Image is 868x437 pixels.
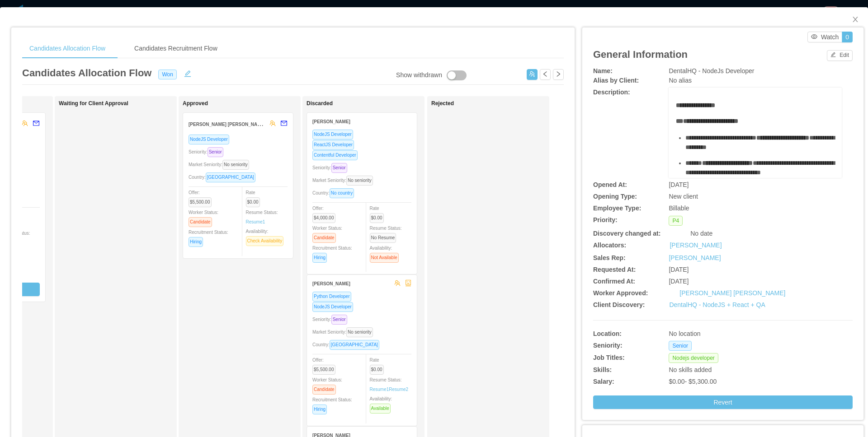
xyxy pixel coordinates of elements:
span: Country: [189,175,259,180]
span: No seniority [346,176,373,186]
span: [DATE] [669,266,689,273]
h1: Rejected [431,100,558,107]
span: New client [669,193,698,200]
span: [GEOGRAPHIC_DATA] [330,340,379,350]
span: Market Seniority: [312,330,377,335]
strong: [PERSON_NAME] [312,119,350,124]
span: NodeJS Developer [189,135,229,144]
b: Job Titles: [593,354,625,361]
span: Candidate [189,217,212,227]
span: [DATE] [669,181,689,188]
span: Senior [208,147,223,157]
strong: [PERSON_NAME] [312,281,350,286]
b: Confirmed At: [593,278,635,285]
b: Employee Type: [593,205,641,212]
span: No alias [669,77,692,84]
span: $0.00 [370,213,384,223]
b: Description: [593,88,630,96]
div: rdw-wrapper [669,88,842,178]
span: Resume Status: [370,226,402,240]
span: Availability: [370,396,394,411]
div: Show withdrawn [396,70,442,80]
b: Requested At: [593,266,636,273]
span: Rate [370,358,387,372]
span: DentalHQ - NodeJs Developer [669,67,754,74]
h1: Waiting for Client Approval [59,100,185,107]
span: Offer: [312,358,339,372]
button: icon: editEdit [827,50,853,61]
span: Recruitment Status: [189,230,228,244]
article: General Information [593,47,688,62]
strong: [PERSON_NAME] [PERSON_NAME] [189,120,266,127]
button: icon: usergroup-add [527,69,538,80]
a: DentalHQ - NodeJS + React + QA [669,301,765,308]
b: Client Discovery: [593,301,645,308]
b: Sales Rep: [593,254,626,261]
span: Market Seniority: [189,162,253,167]
b: Name: [593,67,613,74]
span: NodeJS Developer [312,130,353,139]
span: Hiring [189,237,203,247]
button: mail [28,116,40,131]
span: Candidate [312,233,336,243]
b: Skills: [593,366,612,373]
span: $5,500.00 [189,197,212,207]
div: Candidates Allocation Flow [22,38,113,59]
span: Offer: [312,206,339,220]
span: Offer: [189,190,215,205]
button: icon: edit [180,68,195,77]
span: Python Developer [312,292,351,302]
b: Opened At: [593,181,627,188]
b: Priority: [593,216,618,223]
span: robot [405,280,411,286]
span: Market Seniority: [312,178,377,183]
a: Resume1 [370,386,389,393]
b: Salary: [593,378,614,385]
b: Location: [593,330,622,337]
article: Candidates Allocation Flow [22,65,151,80]
span: No seniority [222,160,249,170]
span: Recruitment Status: [312,397,352,412]
i: icon: close [852,16,859,23]
span: Rate [246,190,264,205]
button: icon: right [553,69,564,80]
button: 0 [842,32,853,42]
span: No seniority [346,327,373,337]
span: No country [330,188,354,198]
button: icon: eyeWatch [807,32,842,42]
span: Hiring [312,404,327,414]
span: Rate [370,206,387,220]
div: rdw-editor [676,101,835,191]
span: Senior [331,315,347,325]
b: Alias by Client: [593,77,639,84]
a: [PERSON_NAME] [PERSON_NAME] [679,289,785,297]
span: Billable [669,205,689,212]
span: Resume Status: [246,210,278,224]
span: Senior [669,341,692,351]
span: $4,000.00 [312,213,335,223]
span: Seniority: [312,165,351,170]
span: [DATE] [669,278,689,285]
span: $5,500.00 [312,365,335,375]
span: Country: [312,191,358,195]
a: Resume2 [389,386,408,393]
button: mail [276,116,288,131]
span: $0.00 [246,197,260,207]
b: Opening Type: [593,193,637,200]
span: Won [158,70,176,79]
button: Close [843,7,868,33]
b: Worker Approved: [593,289,648,297]
span: Not Available [370,253,399,263]
span: ReactJS Developer [312,140,354,150]
span: team [22,120,28,126]
h1: Discarded [307,100,433,107]
span: [GEOGRAPHIC_DATA] [206,172,255,182]
span: $0.00 - $5,300.00 [669,378,717,385]
span: Country: [312,342,383,347]
button: Revert [593,395,853,409]
b: Discovery changed at: [593,230,660,237]
span: Worker Status: [312,377,342,392]
span: $0.00 [370,365,384,375]
span: No Resume [370,233,396,243]
span: No skills added [669,366,712,373]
